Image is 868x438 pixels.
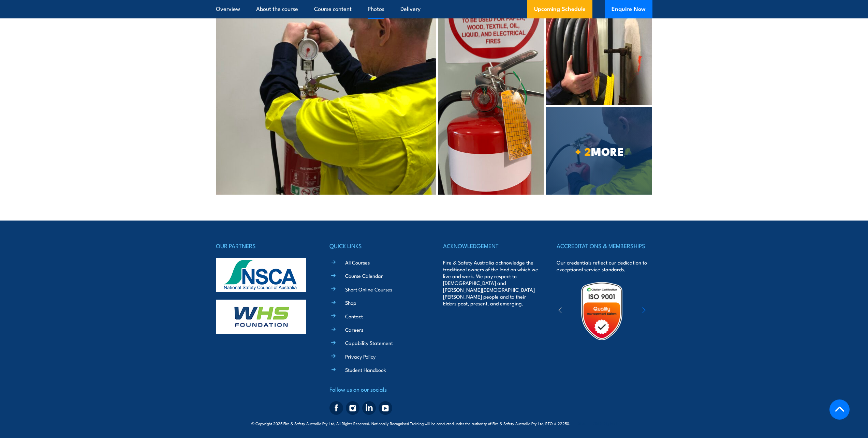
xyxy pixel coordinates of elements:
span: © Copyright 2025 Fire & Safety Australia Pty Ltd, All Rights Reserved. Nationally Recognised Trai... [251,420,617,426]
a: Shop [345,299,356,306]
a: Student Handbook [345,366,386,373]
a: + 2MORE [546,107,652,195]
img: nsca-logo-footer [216,258,306,292]
h4: Follow us on our socials [329,384,425,394]
h4: ACKNOWLEDGEMENT [443,241,539,251]
p: Our credentials reflect our dedication to exceptional service standards. [557,259,652,273]
img: Untitled design (19) [572,281,632,341]
a: Privacy Policy [345,353,376,360]
a: Capability Statement [345,339,393,346]
a: Course Calendar [345,272,383,279]
a: KND Digital [593,420,617,426]
img: Inspect & Test Fire Blankets & Fire Extinguishers Training [438,17,544,195]
p: Fire & Safety Australia acknowledge the traditional owners of the land on which we live and work.... [443,259,539,307]
strong: + 2 [575,142,591,160]
a: Contact [345,313,363,320]
img: ewpa-logo [632,299,691,323]
span: Site: [578,421,617,426]
img: whs-logo-footer [216,300,306,334]
h4: OUR PARTNERS [216,241,311,251]
a: Careers [345,326,363,333]
h4: QUICK LINKS [329,241,425,251]
img: Inspect & Test Fire Blankets & Fire Extinguishers Training. [546,17,652,105]
img: Inspect & Test Fire Blankets & Fire Extinguishers Training. [216,17,437,195]
h4: ACCREDITATIONS & MEMBERSHIPS [557,241,652,251]
span: MORE [546,146,652,156]
a: All Courses [345,259,370,266]
a: Short Online Courses [345,286,392,293]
